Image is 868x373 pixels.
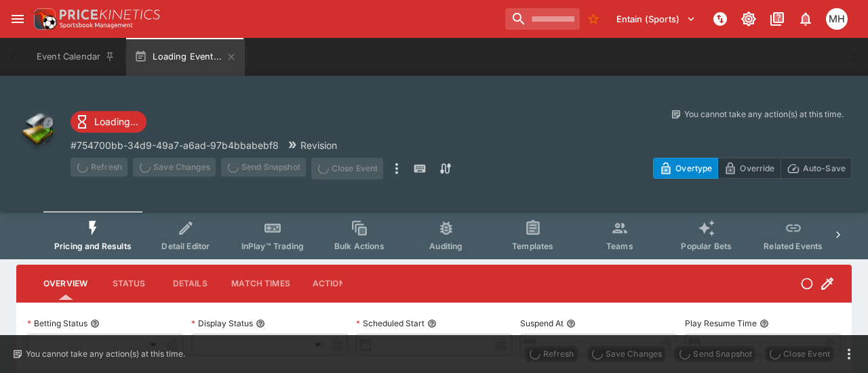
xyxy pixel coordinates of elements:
[60,22,133,28] img: Sportsbook Management
[653,158,852,179] div: Start From
[606,241,633,251] span: Teams
[60,9,160,20] img: PriceKinetics
[505,8,580,30] input: search
[90,319,100,328] button: Betting Status
[759,319,769,328] button: Play Resume Time
[685,317,757,329] p: Play Resume Time
[94,114,138,129] p: Loading...
[126,38,245,76] button: Loading Event...
[301,267,362,300] button: Actions
[28,38,123,76] button: Event Calendar
[334,241,384,251] span: Bulk Actions
[16,108,60,152] img: other.png
[740,161,774,175] p: Override
[33,267,98,300] button: Overview
[54,241,132,251] span: Pricing and Results
[653,158,718,179] button: Overtype
[98,267,159,300] button: Status
[161,241,210,251] span: Detail Editor
[356,317,425,329] p: Scheduled Start
[159,267,220,300] button: Details
[826,8,848,30] div: Michael Hutchinson
[512,241,553,251] span: Templates
[30,5,57,32] img: PriceKinetics Logo
[220,267,301,300] button: Match Times
[717,158,781,179] button: Override
[566,319,576,328] button: Suspend At
[736,7,761,31] button: Toggle light/dark mode
[300,138,337,152] p: Revision
[191,317,253,329] p: Display Status
[520,317,564,329] p: Suspend At
[675,161,712,175] p: Overtype
[256,319,265,328] button: Display Status
[764,241,823,251] span: Related Events
[583,8,604,30] button: No Bookmarks
[841,346,857,362] button: more
[71,138,279,152] p: Copy To Clipboard
[389,158,405,179] button: more
[43,211,825,259] div: Event type filters
[684,108,844,120] p: You cannot take any action(s) at this time.
[781,158,852,179] button: Auto-Save
[803,161,846,175] p: Auto-Save
[765,7,789,31] button: Documentation
[822,4,852,34] button: Michael Hutchinson
[681,241,732,251] span: Popular Bets
[608,8,704,30] button: Select Tenant
[241,241,304,251] span: InPlay™ Trading
[427,319,437,328] button: Scheduled Start
[429,241,462,251] span: Auditing
[793,7,818,31] button: Notifications
[27,317,87,329] p: Betting Status
[26,348,185,360] p: You cannot take any action(s) at this time.
[708,7,732,31] button: NOT Connected to PK
[5,7,30,31] button: open drawer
